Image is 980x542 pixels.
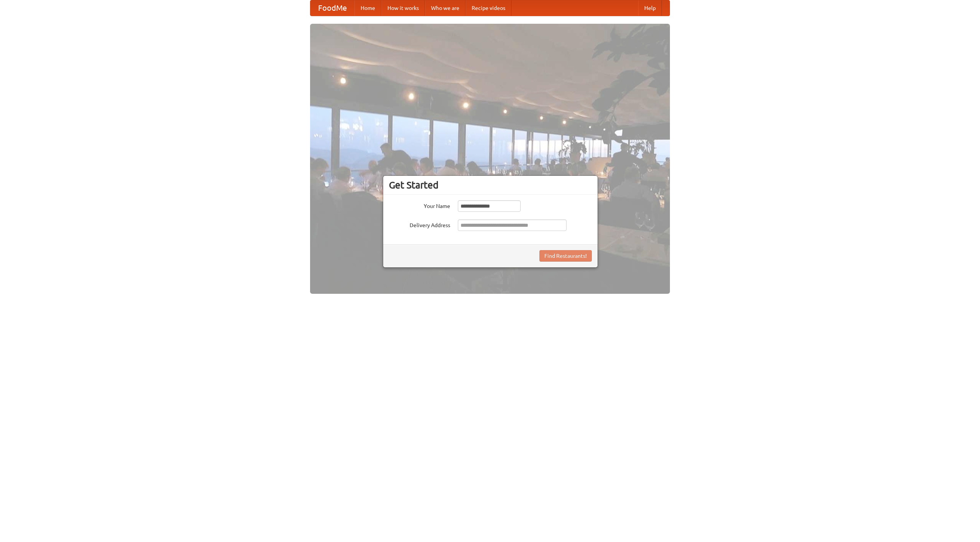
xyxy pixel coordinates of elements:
a: FoodMe [310,0,354,16]
a: Home [354,0,381,16]
label: Delivery Address [389,219,450,229]
a: Who we are [425,0,465,16]
a: How it works [381,0,425,16]
button: Find Restaurants! [539,250,592,262]
a: Help [638,0,662,16]
label: Your Name [389,200,450,210]
h3: Get Started [389,179,592,191]
a: Recipe videos [465,0,511,16]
